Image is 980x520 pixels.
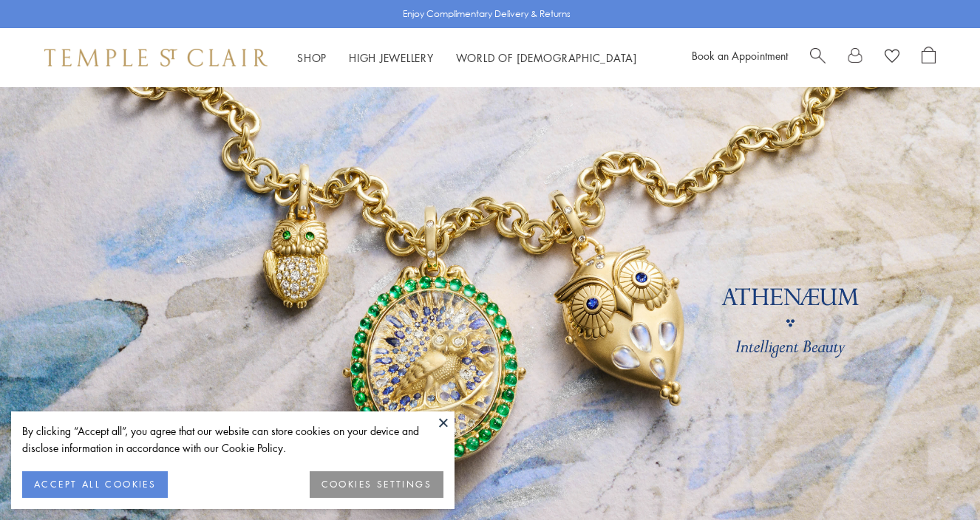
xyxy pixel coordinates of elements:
[297,50,327,65] a: ShopShop
[44,49,268,66] img: Temple St. Clair
[456,50,637,65] a: World of [DEMOGRAPHIC_DATA]World of [DEMOGRAPHIC_DATA]
[922,47,936,69] a: Open Shopping Bag
[692,48,788,63] a: Book an Appointment
[349,50,434,65] a: High JewelleryHigh Jewellery
[22,471,168,498] button: ACCEPT ALL COOKIES
[403,7,571,21] p: Enjoy Complimentary Delivery & Returns
[310,471,443,498] button: COOKIES SETTINGS
[810,47,826,69] a: Search
[885,47,899,69] a: View Wishlist
[22,422,443,456] div: By clicking “Accept all”, you agree that our website can store cookies on your device and disclos...
[297,49,637,67] nav: Main navigation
